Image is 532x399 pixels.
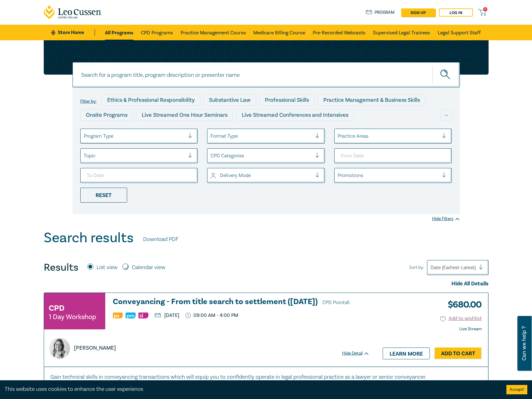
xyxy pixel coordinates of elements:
[334,148,452,163] input: From Date
[113,298,370,307] h3: Conveyancing - From title search to settlement ([DATE])
[72,62,460,87] input: Search for a program title, program description or presenter name
[132,264,165,272] label: Calendar view
[80,168,198,183] input: To Date
[181,25,246,40] a: Practice Management Course
[430,264,432,271] input: Sort by
[80,99,97,104] label: Filter by:
[44,280,489,288] div: Hide All Details
[138,313,148,318] img: Substantive Law
[136,109,233,121] div: Live Streamed One Hour Seminars
[141,25,173,40] a: CPD Programs
[80,188,127,203] div: Reset
[435,347,482,359] a: Add to Cart
[373,25,430,40] a: Supervised Legal Trainees
[441,109,452,121] div: ...
[84,152,85,159] input: select
[50,373,482,381] p: Gain technical skills in conveyancing transactions which will equip you to confidently operate in...
[49,303,64,314] h3: CPD
[440,315,482,322] button: Add to wishlist
[401,8,435,17] a: sign up
[49,338,70,359] img: https://s3.ap-southeast-2.amazonaws.com/leo-cussen-store-production-content/Contacts/Lydia%20East...
[49,314,96,320] small: 1 Day Workshop
[211,152,212,159] input: select
[182,124,254,136] div: Pre-Recorded Webcasts
[338,133,339,140] input: select
[342,350,376,357] div: Hide Detail
[257,124,326,136] div: 10 CPD Point Packages
[113,313,123,318] img: Professional Skills
[211,172,212,179] input: select
[521,320,527,367] span: Can we help ?
[459,326,482,332] strong: Live Stream
[102,94,200,106] div: Ethics & Professional Responsibility
[383,347,430,359] a: Learn more
[318,94,425,106] div: Practice Management & Business Skills
[80,109,133,121] div: Onsite Programs
[409,264,424,271] span: Sort by:
[143,235,178,244] a: Download PDF
[80,124,179,136] div: Live Streamed Practical Workshops
[329,124,386,136] div: National Programs
[74,344,116,352] p: [PERSON_NAME]
[186,313,238,318] p: 09:00 AM - 4:00 PM
[443,298,482,312] h3: $ 680.00
[313,25,365,40] a: Pre-Recorded Webcasts
[203,94,256,106] div: Substantive Law
[5,385,497,393] div: This website uses cookies to enhance the user experience.
[253,25,305,40] a: Medicare Billing Course
[51,29,95,36] a: Store Home
[97,264,117,272] label: List view
[105,25,133,40] a: All Programs
[483,7,487,11] span: 0
[211,133,212,140] input: select
[439,8,473,17] a: Log in
[44,230,134,246] h1: Search results
[506,385,527,394] button: Accept cookies
[322,299,350,306] span: CPD Points 6
[126,313,136,318] img: Practice Management & Business Skills
[338,172,339,179] input: select
[155,313,179,318] p: [DATE]
[432,216,460,222] div: Hide Filters
[438,25,481,40] a: Legal Support Staff
[366,9,395,16] a: Program
[113,298,370,307] a: Conveyancing - From title search to settlement ([DATE]) CPD Points6
[44,261,78,274] h4: Results
[84,133,85,140] input: select
[236,109,354,121] div: Live Streamed Conferences and Intensives
[259,94,315,106] div: Professional Skills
